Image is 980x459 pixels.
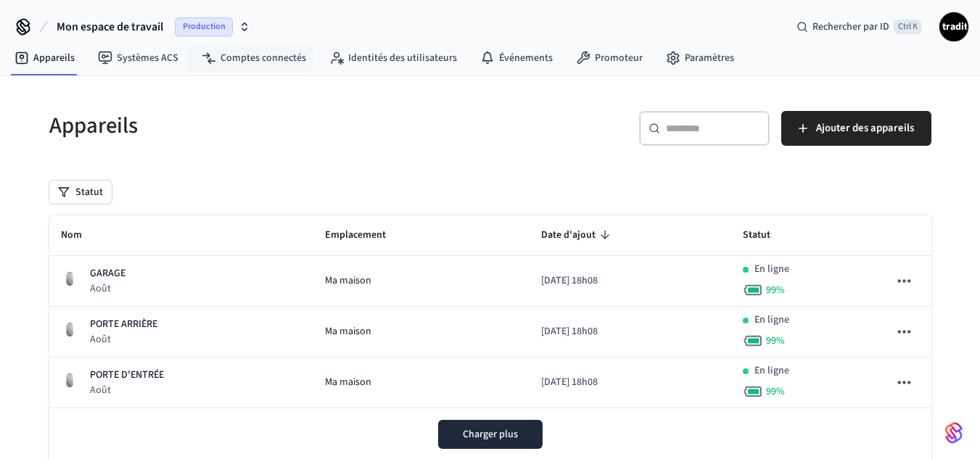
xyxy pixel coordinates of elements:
[325,324,371,339] font: Ma maison
[776,334,785,348] font: %
[325,224,405,247] span: Emplacement
[766,384,776,399] font: 99
[945,421,963,444] img: SeamLogoGradient.69752ec5.svg
[743,224,789,247] span: Statut
[221,51,306,65] font: Comptes connectés
[61,228,82,242] font: Nom
[90,281,111,296] font: Août
[564,45,654,71] a: Promoteur
[33,51,75,65] font: Appareils
[57,19,163,35] font: Mon espace de travail
[90,368,164,382] font: PORTE D'ENTRÉE
[61,270,78,287] img: Serrure intelligente Wi-Fi August 3e génération, argent, avant
[90,383,111,397] font: Août
[541,324,598,339] font: [DATE] 18h08
[438,420,543,449] button: Charger plus
[463,427,518,442] font: Charger plus
[898,20,918,33] font: Ctrl K
[754,313,789,327] font: En ligne
[776,283,785,297] font: %
[541,375,598,389] font: [DATE] 18h08
[776,384,785,399] font: %
[654,45,746,71] a: Paramètres
[939,12,968,41] button: savoirs traditionnels
[183,20,226,33] font: Production
[325,228,386,242] font: Emplacement
[754,262,789,276] font: En ligne
[90,317,157,331] font: PORTE ARRIÈRE
[499,51,553,65] font: Événements
[90,332,111,347] font: Août
[595,51,643,65] font: Promoteur
[766,283,776,297] font: 99
[754,363,789,378] font: En ligne
[86,45,190,71] a: Systèmes ACS
[685,51,734,65] font: Paramètres
[541,228,596,242] font: Date d'ajout
[541,273,598,288] font: [DATE] 18h08
[766,334,776,348] font: 99
[90,266,125,281] font: GARAGE
[325,273,371,288] font: Ma maison
[785,14,934,40] div: Rechercher par IDCtrl K
[325,375,371,389] font: Ma maison
[541,224,614,247] span: Date d'ajout
[348,51,457,65] font: Identités des utilisateurs
[190,45,318,71] a: Comptes connectés
[781,111,931,146] button: Ajouter des appareils
[469,45,564,71] a: Événements
[49,215,931,408] table: table collante
[318,45,469,71] a: Identités des utilisateurs
[812,20,889,34] font: Rechercher par ID
[61,371,78,389] img: Serrure intelligente Wi-Fi August 3e génération, argent, avant
[3,45,86,71] a: Appareils
[75,185,103,199] font: Statut
[816,120,914,136] font: Ajouter des appareils
[49,109,138,141] font: Appareils
[49,181,112,204] button: Statut
[117,51,178,65] font: Systèmes ACS
[61,321,78,338] img: Serrure intelligente Wi-Fi August 3e génération, argent, avant
[61,224,101,247] span: Nom
[743,228,770,242] font: Statut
